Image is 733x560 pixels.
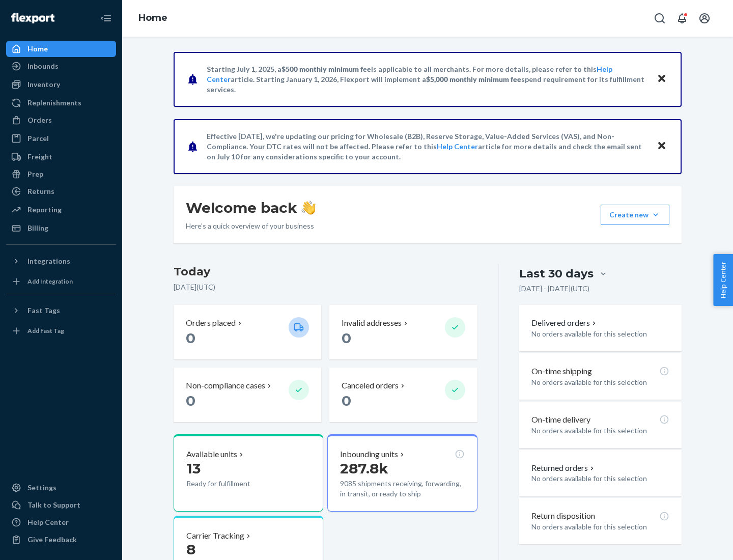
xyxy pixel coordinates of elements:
[6,149,116,165] a: Freight
[27,98,81,108] div: Replenishments
[713,254,733,306] button: Help Center
[186,199,316,217] h1: Welcome back
[6,76,116,93] a: Inventory
[186,479,280,489] p: Ready for fulfillment
[531,377,669,387] p: No orders available for this selection
[186,317,236,329] p: Orders placed
[27,205,62,215] div: Reporting
[186,221,316,231] p: Here’s a quick overview of your business
[340,460,388,477] span: 287.8k
[6,95,116,111] a: Replenishments
[650,8,670,29] button: Open Search Box
[207,64,647,95] p: Starting July 1, 2025, a is applicable to all merchants. For more details, please refer to this a...
[6,166,116,182] a: Prep
[186,530,244,542] p: Carrier Tracking
[329,368,477,422] button: Canceled orders 0
[186,380,265,391] p: Non-compliance cases
[27,277,73,286] div: Add Integration
[207,131,647,162] p: Effective [DATE], we're updating our pricing for Wholesale (B2B), Reserve Storage, Value-Added Se...
[426,75,521,83] span: $5,000 monthly minimum fee
[27,79,60,90] div: Inventory
[6,323,116,339] a: Add Fast Tag
[342,392,351,409] span: 0
[27,535,77,545] div: Give Feedback
[437,142,478,151] a: Help Center
[27,326,64,335] div: Add Fast Tag
[186,460,201,477] span: 13
[6,58,116,74] a: Inbounds
[655,139,668,154] button: Close
[96,8,116,29] button: Close Navigation
[655,72,668,87] button: Close
[342,380,399,391] p: Canceled orders
[531,414,590,426] p: On-time delivery
[301,201,316,215] img: hand-wave emoji
[27,500,80,510] div: Talk to Support
[6,497,116,513] a: Talk to Support
[531,329,669,339] p: No orders available for this selection
[174,434,323,512] button: Available units13Ready for fulfillment
[27,61,59,71] div: Inbounds
[6,220,116,236] a: Billing
[186,449,237,460] p: Available units
[186,392,195,409] span: 0
[27,305,60,316] div: Fast Tags
[186,541,195,558] span: 8
[531,510,595,522] p: Return disposition
[6,202,116,218] a: Reporting
[342,317,402,329] p: Invalid addresses
[6,531,116,548] button: Give Feedback
[329,305,477,359] button: Invalid addresses 0
[27,152,52,162] div: Freight
[6,183,116,200] a: Returns
[531,473,669,484] p: No orders available for this selection
[6,273,116,290] a: Add Integration
[6,41,116,57] a: Home
[6,130,116,147] a: Parcel
[138,12,167,23] a: Home
[174,368,321,422] button: Non-compliance cases 0
[27,256,70,266] div: Integrations
[519,284,589,294] p: [DATE] - [DATE] ( UTC )
[174,264,477,280] h3: Today
[27,115,52,125] div: Orders
[27,133,49,144] div: Parcel
[342,329,351,347] span: 0
[340,479,464,499] p: 9085 shipments receiving, forwarding, in transit, or ready to ship
[281,65,371,73] span: $500 monthly minimum fee
[6,302,116,319] button: Fast Tags
[27,186,54,197] div: Returns
[27,223,48,233] div: Billing
[6,112,116,128] a: Orders
[174,305,321,359] button: Orders placed 0
[531,522,669,532] p: No orders available for this selection
[531,366,592,377] p: On-time shipping
[6,480,116,496] a: Settings
[531,317,598,329] button: Delivered orders
[327,434,477,512] button: Inbounding units287.8k9085 shipments receiving, forwarding, in transit, or ready to ship
[27,517,69,527] div: Help Center
[6,253,116,269] button: Integrations
[340,449,398,460] p: Inbounding units
[186,329,195,347] span: 0
[531,426,669,436] p: No orders available for this selection
[130,4,176,33] ol: breadcrumbs
[27,483,57,493] div: Settings
[672,8,692,29] button: Open notifications
[27,169,43,179] div: Prep
[174,282,477,292] p: [DATE] ( UTC )
[27,44,48,54] div: Home
[601,205,669,225] button: Create new
[694,8,715,29] button: Open account menu
[531,462,596,474] button: Returned orders
[11,13,54,23] img: Flexport logo
[519,266,594,282] div: Last 30 days
[6,514,116,530] a: Help Center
